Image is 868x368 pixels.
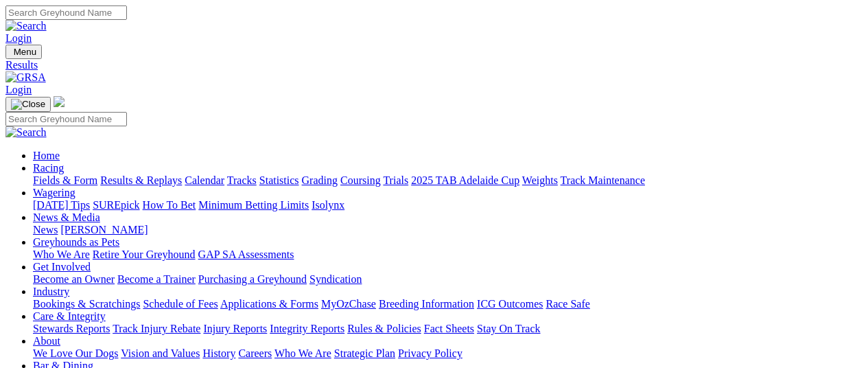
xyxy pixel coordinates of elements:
a: Strategic Plan [334,347,395,359]
a: Login [5,84,32,95]
a: Vision and Values [121,347,200,359]
a: Integrity Reports [270,323,344,334]
a: ICG Outcomes [477,298,543,310]
a: Tracks [227,174,257,186]
input: Search [5,112,127,126]
a: Home [33,150,60,161]
div: Racing [33,174,863,187]
img: GRSA [5,71,46,84]
a: Isolynx [312,199,344,211]
a: Greyhounds as Pets [33,236,119,248]
a: Careers [238,347,272,359]
div: News & Media [33,224,863,236]
a: [PERSON_NAME] [60,224,148,235]
a: Trials [383,174,408,186]
a: Who We Are [274,347,331,359]
a: Fields & Form [33,174,97,186]
a: Applications & Forms [220,298,318,310]
a: Results & Replays [100,174,182,186]
a: Track Maintenance [561,174,645,186]
a: Weights [522,174,558,186]
a: Become an Owner [33,273,115,285]
a: 2025 TAB Adelaide Cup [411,174,519,186]
a: We Love Our Dogs [33,347,118,359]
img: Close [11,99,45,110]
a: SUREpick [93,199,139,211]
a: Privacy Policy [398,347,462,359]
a: MyOzChase [321,298,376,310]
input: Search [5,5,127,20]
a: Syndication [309,273,362,285]
a: Fact Sheets [424,323,474,334]
a: Rules & Policies [347,323,421,334]
a: Industry [33,286,69,297]
a: How To Bet [143,199,196,211]
a: News & Media [33,211,100,223]
a: About [33,335,60,347]
a: Statistics [259,174,299,186]
div: Get Involved [33,273,863,286]
img: logo-grsa-white.png [54,96,64,107]
a: Minimum Betting Limits [198,199,309,211]
a: Calendar [185,174,224,186]
span: Menu [14,47,36,57]
div: Care & Integrity [33,323,863,335]
div: Wagering [33,199,863,211]
a: Track Injury Rebate [113,323,200,334]
a: Stewards Reports [33,323,110,334]
img: Search [5,20,47,32]
a: GAP SA Assessments [198,249,294,260]
a: History [202,347,235,359]
a: Race Safe [546,298,589,310]
a: Results [5,59,863,71]
a: [DATE] Tips [33,199,90,211]
a: Purchasing a Greyhound [198,273,307,285]
div: About [33,347,863,360]
button: Toggle navigation [5,97,51,112]
div: Greyhounds as Pets [33,249,863,261]
a: Retire Your Greyhound [93,249,196,260]
a: Breeding Information [379,298,474,310]
a: Become a Trainer [117,273,196,285]
a: Care & Integrity [33,310,106,322]
a: News [33,224,58,235]
a: Who We Are [33,249,90,260]
a: Bookings & Scratchings [33,298,140,310]
button: Toggle navigation [5,45,42,59]
a: Stay On Track [477,323,540,334]
a: Grading [302,174,338,186]
a: Racing [33,162,64,174]
a: Login [5,32,32,44]
a: Injury Reports [203,323,267,334]
img: Search [5,126,47,139]
a: Schedule of Fees [143,298,218,310]
a: Wagering [33,187,75,198]
a: Coursing [340,174,381,186]
div: Industry [33,298,863,310]
a: Get Involved [33,261,91,273]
